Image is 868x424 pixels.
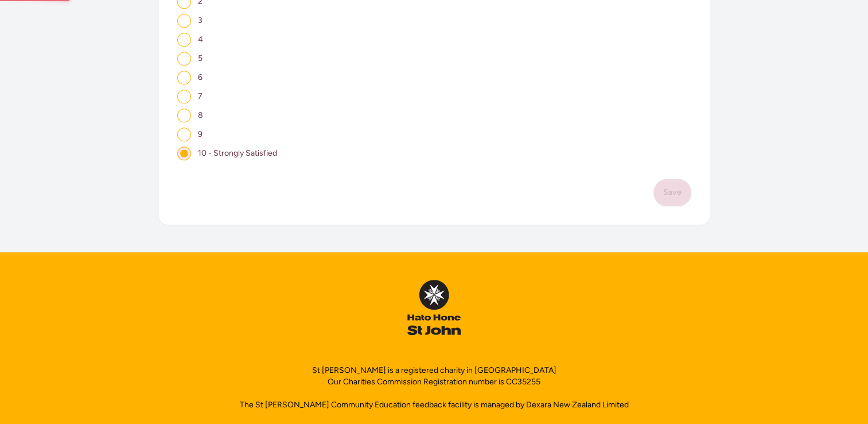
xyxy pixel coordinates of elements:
input: 3 [177,14,191,28]
input: 4 [177,33,191,47]
span: 8 [198,110,203,120]
span: 5 [198,53,203,63]
span: 7 [198,91,203,101]
input: 8 [177,109,191,122]
input: 9 [177,128,191,141]
p: The St [PERSON_NAME] Community Education feedback facility is managed by Dexara New Zealand Limited [240,399,629,411]
span: 3 [198,16,203,25]
input: 7 [177,90,191,103]
input: 6 [177,71,191,84]
input: 10 - Strongly Satisfied [177,147,191,160]
p: St [PERSON_NAME] is a registered charity in [GEOGRAPHIC_DATA] Our Charities Commission Registrati... [312,365,556,388]
input: 5 [177,52,191,65]
span: 4 [198,34,203,44]
span: 9 [198,129,203,139]
img: InPulse [407,280,461,335]
span: 10 - Strongly Satisfied [198,148,277,158]
span: 6 [198,72,203,82]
